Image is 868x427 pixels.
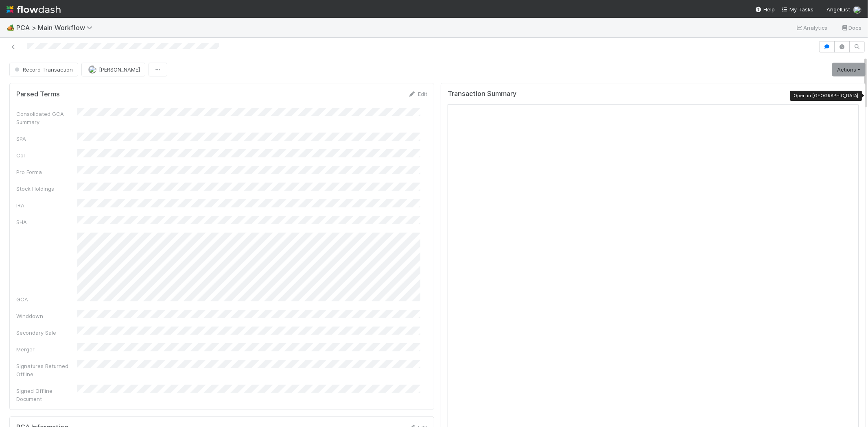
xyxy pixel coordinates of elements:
[7,2,61,16] img: logo-inverted-e16ddd16eac7371096b0.svg
[7,24,15,31] span: 🏕️
[99,66,140,73] span: [PERSON_NAME]
[16,295,77,303] div: GCA
[16,362,77,378] div: Signatures Returned Offline
[16,24,96,32] span: PCA > Main Workflow
[408,91,427,97] a: Edit
[796,23,828,33] a: Analytics
[16,218,77,226] div: SHA
[16,151,77,159] div: CoI
[16,135,77,143] div: SPA
[16,387,77,403] div: Signed Offline Document
[781,5,813,13] a: My Tasks
[841,23,861,33] a: Docs
[16,345,77,353] div: Merger
[16,329,77,337] div: Secondary Sale
[826,6,850,13] span: AngelList
[13,66,73,73] span: Record Transaction
[16,185,77,193] div: Stock Holdings
[16,168,77,176] div: Pro Forma
[9,63,78,76] button: Record Transaction
[781,6,813,13] span: My Tasks
[16,90,60,98] h5: Parsed Terms
[755,5,775,13] div: Help
[16,312,77,320] div: Winddown
[88,65,96,74] img: avatar_5106bb14-94e9-4897-80de-6ae81081f36d.png
[853,6,861,14] img: avatar_5106bb14-94e9-4897-80de-6ae81081f36d.png
[832,63,866,76] a: Actions
[448,90,516,98] h5: Transaction Summary
[16,110,77,126] div: Consolidated GCA Summary
[16,201,77,209] div: IRA
[81,63,145,76] button: [PERSON_NAME]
